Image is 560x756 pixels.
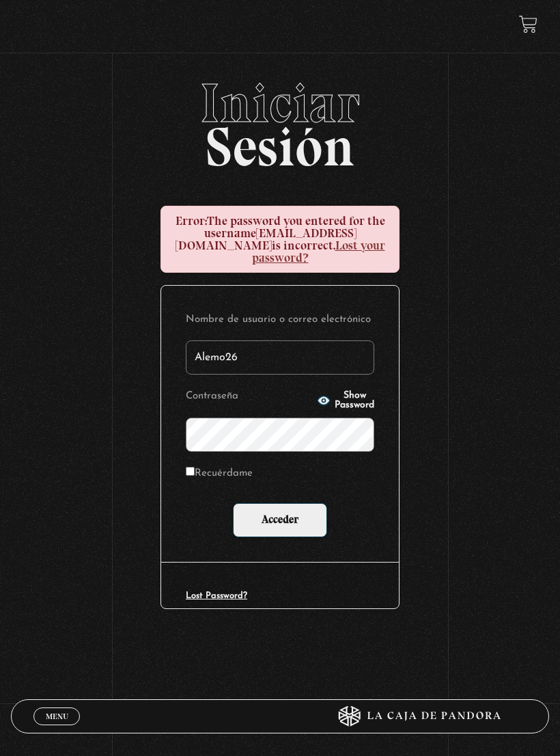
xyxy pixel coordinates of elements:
[46,712,68,720] span: Menu
[41,724,73,733] span: Cerrar
[186,310,374,330] label: Nombre de usuario o correo electrónico
[186,467,195,476] input: Recuérdame
[317,391,374,410] button: Show Password
[186,387,313,407] label: Contraseña
[176,213,207,228] strong: Error:
[186,464,253,484] label: Recuérdame
[11,76,548,131] span: Iniciar
[186,591,247,600] a: Lost Password?
[233,503,327,537] input: Acceder
[335,391,374,410] span: Show Password
[176,226,356,253] strong: [EMAIL_ADDRESS][DOMAIN_NAME]
[160,206,400,273] div: The password you entered for the username is incorrect.
[252,238,385,265] a: Lost your password?
[11,76,548,163] h2: Sesión
[519,15,537,33] a: View your shopping cart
